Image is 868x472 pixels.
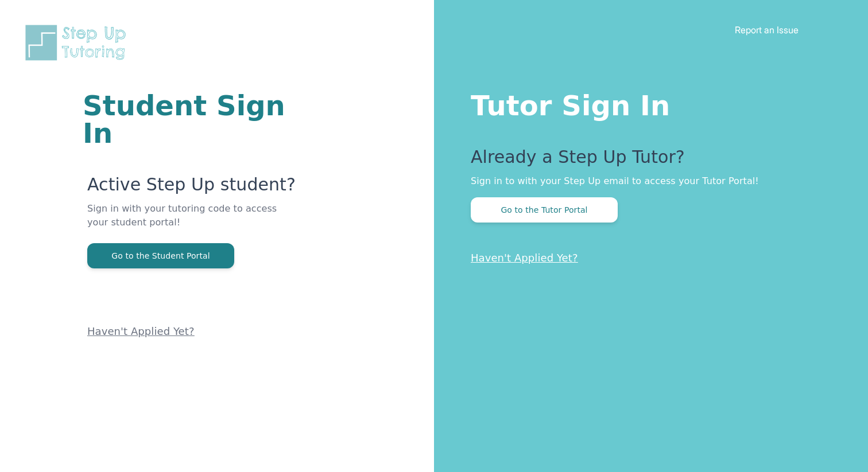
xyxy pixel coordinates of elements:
[471,87,822,119] h1: Tutor Sign In
[471,204,618,215] a: Go to the Tutor Portal
[87,325,195,337] a: Haven't Applied Yet?
[83,92,296,147] h1: Student Sign In
[471,197,618,223] button: Go to the Tutor Portal
[23,23,133,63] img: Step Up Tutoring horizontal logo
[87,202,296,243] p: Sign in with your tutoring code to access your student portal!
[471,147,822,174] p: Already a Step Up Tutor?
[735,24,799,36] a: Report an Issue
[471,252,578,264] a: Haven't Applied Yet?
[87,243,234,268] button: Go to the Student Portal
[87,174,296,202] p: Active Step Up student?
[471,174,822,188] p: Sign in to with your Step Up email to access your Tutor Portal!
[87,250,234,261] a: Go to the Student Portal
